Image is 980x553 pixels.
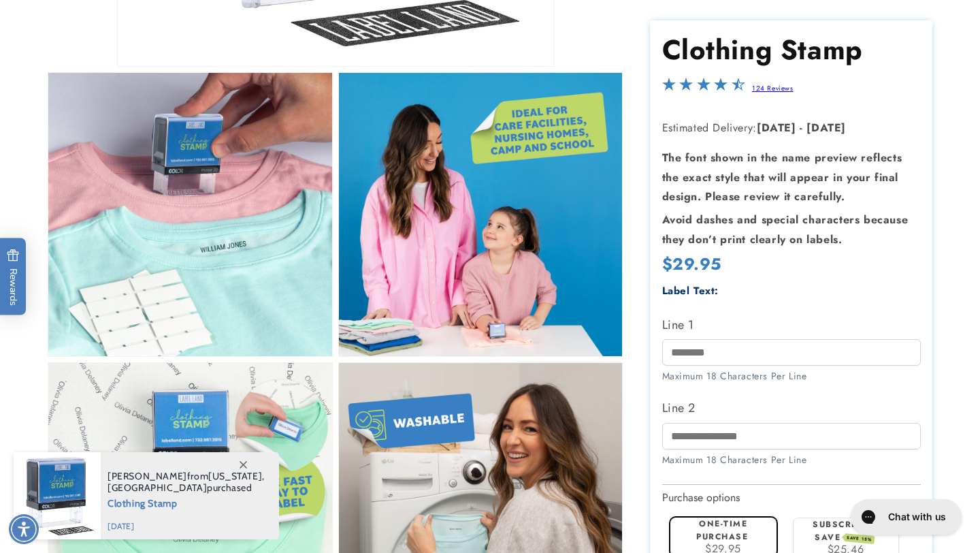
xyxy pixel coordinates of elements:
p: Estimated Delivery: [662,118,921,138]
label: Purchase options [662,490,740,505]
label: Subscribe & save [813,518,879,543]
span: Clothing Stamp [108,494,265,511]
span: $29.95 [662,252,722,276]
h1: Clothing Stamp [662,33,921,68]
div: Maximum 18 Characters Per Line [662,369,921,383]
div: Accessibility Menu [9,514,39,544]
label: One-time purchase [696,518,748,543]
span: Rewards [7,249,20,306]
strong: - [800,120,803,136]
span: 4.4-star overall rating [662,82,745,97]
a: 124 Reviews - open in a new tab [752,84,794,94]
strong: [DATE] [806,120,846,136]
span: [DATE] [108,520,265,533]
strong: Avoid dashes and special characters because they don’t print clearly on labels. [662,212,909,247]
strong: [DATE] [757,120,796,136]
label: Label Text: [662,283,719,298]
div: Maximum 18 Characters Per Line [662,453,921,467]
span: [GEOGRAPHIC_DATA] [108,481,207,494]
strong: The font shown in the name preview reflects the exact style that will appear in your final design... [662,150,902,205]
span: [US_STATE] [208,470,262,482]
span: from , purchased [108,471,265,494]
label: Line 2 [662,397,921,419]
label: Line 1 [662,314,921,336]
iframe: Sign Up via Text for Offers [11,444,172,485]
iframe: Gorgias live chat messenger [844,494,966,539]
